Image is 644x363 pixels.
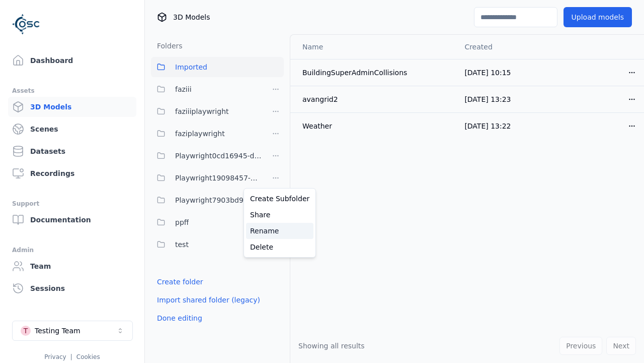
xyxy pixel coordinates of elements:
[246,223,313,239] a: Rename
[246,239,313,255] a: Delete
[246,191,313,207] a: Create Subfolder
[246,207,313,223] a: Share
